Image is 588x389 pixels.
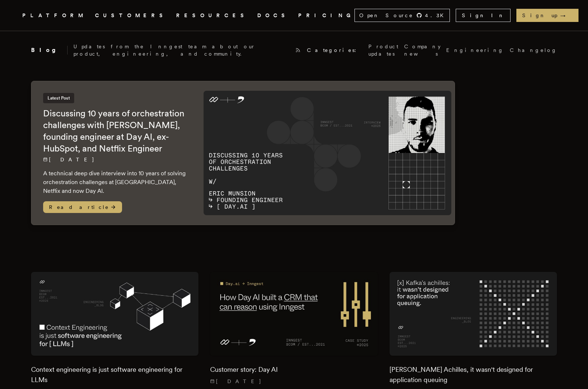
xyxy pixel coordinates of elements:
[210,364,378,375] h2: Customer story: Day AI
[43,108,189,154] h2: Discussing 10 years of orchestration challenges with [PERSON_NAME], founding engineer at Day AI, ...
[368,43,398,57] a: Product updates
[204,91,452,215] img: Featured image for Discussing 10 years of orchestration challenges with Erik Munson, founding eng...
[43,93,74,103] span: Latest Post
[43,201,122,213] span: Read article
[95,11,167,20] a: CUSTOMERS
[31,46,68,55] h2: Blog
[31,272,199,356] img: Featured image for Context engineering is just software engineering for LLMs blog post
[210,272,378,356] img: Featured image for Customer story: Day AI blog post
[390,272,557,356] img: Featured image for Kafka's Achilles, it wasn't designed for application queuing blog post
[210,378,378,385] p: [DATE]
[404,43,440,57] a: Company news
[31,81,455,225] a: Latest PostDiscussing 10 years of orchestration challenges with [PERSON_NAME], founding engineer ...
[425,12,448,19] span: 4.3 K
[456,9,511,22] a: Sign In
[73,43,289,57] p: Updates from the Inngest team about our product, engineering, and community.
[22,11,86,20] button: PLATFORM
[510,46,557,54] a: Changelog
[43,169,189,195] p: A technical deep dive interview into 10 years of solving orchestration challenges at [GEOGRAPHIC_...
[298,11,354,20] a: PRICING
[257,11,289,20] a: DOCS
[560,12,573,19] span: →
[359,12,413,19] span: Open Source
[31,364,199,385] h2: Context engineering is just software engineering for LLMs
[390,364,557,385] h2: [PERSON_NAME] Achilles, it wasn't designed for application queuing
[43,156,189,163] p: [DATE]
[516,9,578,22] a: Sign up
[446,46,504,54] a: Engineering
[307,46,363,54] span: Categories:
[176,11,249,20] button: RESOURCES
